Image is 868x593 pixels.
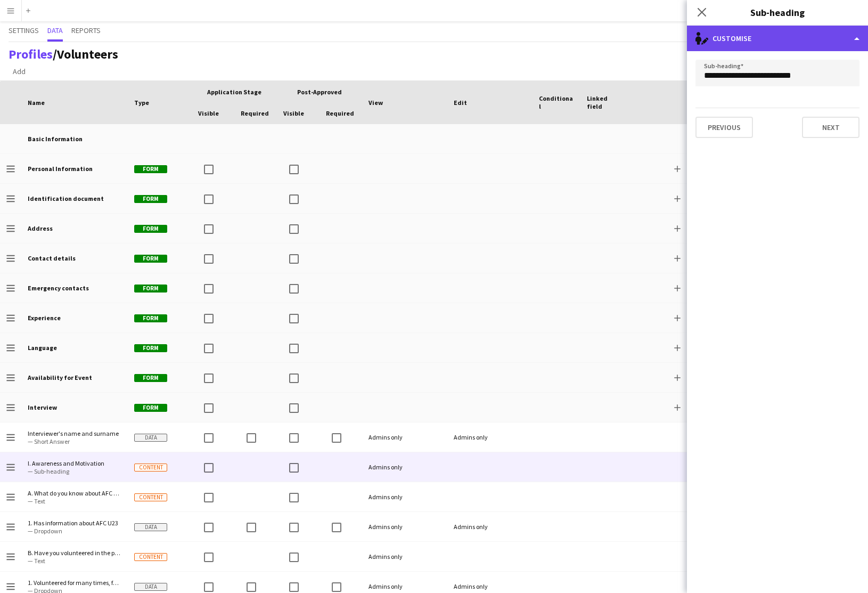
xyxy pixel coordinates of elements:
span: Form [134,285,167,293]
span: Data [134,523,167,531]
span: Form [134,344,167,352]
span: Post-Approved [297,88,342,96]
a: Profiles [9,46,53,62]
span: Interviewer's name and surname [28,429,121,437]
b: Language [28,344,57,352]
b: Interview [28,403,57,411]
div: Admins only [362,512,447,541]
span: Form [134,374,167,382]
span: — Short Answer [28,437,121,445]
b: Personal Information [28,165,93,173]
h1: / [9,46,118,62]
span: — Sub-heading [28,467,121,475]
span: B. Have you volunteered in the past? If yes, then what have you enjoyed most about previous [DEMO... [28,549,121,557]
span: Data [134,434,167,442]
span: I. Awareness and Motivation [28,459,121,467]
span: Conditional [539,94,574,110]
button: Previous [695,117,753,138]
span: Visible [283,109,304,117]
span: Required [241,109,269,117]
a: Add [9,64,30,78]
span: Form [134,195,167,203]
span: Form [134,165,167,173]
span: Add [13,67,26,76]
span: 1. Has information about AFC U23 [28,519,121,527]
span: View [369,99,383,107]
span: — Dropdown [28,527,121,535]
span: Content [134,464,167,472]
span: 1. Volunteered for many times, for different projects/organizations [28,579,121,587]
span: Application stage [207,88,261,96]
span: — Text [28,557,121,565]
b: Basic Information [28,135,83,143]
span: Data [134,583,167,591]
span: Visible [198,109,219,117]
b: Availability for Event [28,373,92,381]
b: Contact details [28,254,76,262]
div: Admins only [447,512,533,541]
div: Admins only [362,452,447,482]
span: A. What do you know about AFC U23? [28,489,121,497]
span: Form [134,314,167,322]
span: Settings [9,27,39,34]
div: Admins only [362,423,447,452]
span: Form [134,404,167,412]
span: Form [134,255,167,263]
div: Admins only [362,482,447,511]
div: Admins only [447,423,533,452]
b: Experience [28,314,61,322]
span: — Text [28,497,121,505]
span: Content [134,553,167,561]
button: Next [802,117,859,138]
span: Volunteers [57,46,118,62]
span: Edit [454,99,467,107]
b: Identification document [28,194,104,202]
span: Type [134,99,149,107]
span: Name [28,99,45,107]
span: Required [326,109,354,117]
span: Data [47,27,63,34]
span: Reports [71,27,101,34]
h3: Sub-heading [687,5,868,19]
b: Emergency contacts [28,284,89,292]
span: Content [134,493,167,501]
span: Linked field [587,94,622,110]
b: Address [28,224,53,232]
span: Form [134,225,167,233]
div: Admins only [362,542,447,571]
div: Customise [687,26,868,51]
